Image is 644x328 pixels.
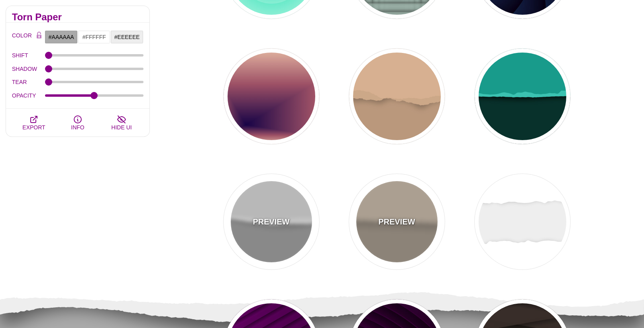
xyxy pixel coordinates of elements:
button: middle of paper tear effect [475,174,570,269]
span: HIDE UI [111,124,132,131]
button: green wallpaper tear effect [475,49,570,144]
button: torn cardboard with shadow [349,49,445,144]
span: INFO [71,124,84,131]
p: PREVIEW [378,216,415,228]
button: EXPORT [12,109,56,137]
button: PREVIEWtorn paper effect with shadow [349,174,445,269]
label: TEAR [12,77,45,87]
button: Color Lock [33,30,45,41]
label: COLOR [12,30,33,44]
p: PREVIEW [253,216,289,228]
label: SHIFT [12,50,45,61]
span: EXPORT [22,124,45,131]
button: INFO [56,109,100,137]
label: SHADOW [12,64,45,74]
button: HIDE UI [100,109,143,137]
label: OPACITY [12,90,45,101]
button: PREVIEWsoft paper tear background [224,174,319,269]
button: a background gradient cut into a 4-slice pizza where the crust is light yellow fading to a warm p... [224,49,319,144]
h2: Torn Paper [12,14,143,20]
